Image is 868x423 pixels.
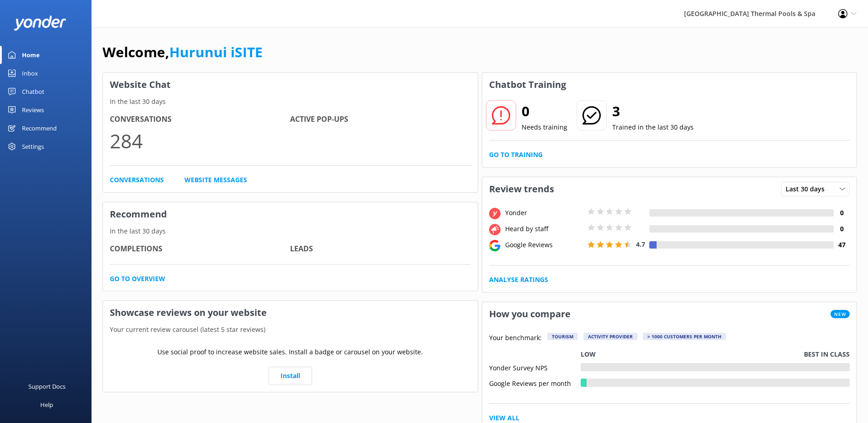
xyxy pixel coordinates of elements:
a: Go to overview [110,274,165,284]
a: Analyse Ratings [489,275,548,285]
div: Inbox [22,64,38,82]
a: Website Messages [184,175,247,185]
h4: Active Pop-ups [290,114,470,125]
p: Low [581,349,596,359]
p: 284 [110,125,290,156]
p: Your current review carousel (latest 5 star reviews) [103,325,478,335]
h1: Welcome, [102,41,263,63]
span: Last 30 days [786,184,830,194]
div: Google Reviews per month [489,379,581,387]
h3: Review trends [482,177,561,201]
span: New [830,310,850,318]
h3: Chatbot Training [482,73,573,97]
h4: Leads [290,243,470,255]
div: Yonder Survey NPS [489,363,581,371]
div: Help [40,396,53,414]
a: Install [269,367,312,385]
div: Support Docs [28,377,65,396]
img: yonder-white-logo.png [14,16,66,31]
div: Google Reviews [503,240,585,250]
div: Settings [22,137,44,156]
div: > 1000 customers per month [643,333,726,340]
h4: 0 [834,208,850,218]
div: Heard by staff [503,224,585,234]
h3: Website Chat [103,73,478,97]
p: Your benchmark: [489,333,542,344]
h3: How you compare [482,302,577,326]
div: Yonder [503,208,585,218]
p: Use social proof to increase website sales. Install a badge or carousel on your website. [157,347,423,357]
div: Recommend [22,119,57,137]
h3: Recommend [103,202,478,226]
p: Best in class [804,349,850,359]
p: Needs training [522,122,567,132]
h4: 0 [834,224,850,234]
span: 4.7 [636,240,645,249]
a: Go to Training [489,150,543,160]
a: View All [489,413,519,423]
h4: Completions [110,243,290,255]
div: Home [22,46,40,64]
a: Hurunui iSITE [169,43,263,61]
div: Tourism [547,333,578,340]
p: In the last 30 days [103,97,478,107]
a: Conversations [110,175,164,185]
h4: Conversations [110,114,290,125]
div: Chatbot [22,82,44,101]
div: Activity Provider [583,333,637,340]
p: Trained in the last 30 days [612,122,694,132]
h2: 0 [522,100,567,122]
div: Reviews [22,101,44,119]
h2: 3 [612,100,694,122]
h3: Showcase reviews on your website [103,301,478,325]
p: In the last 30 days [103,226,478,236]
h4: 47 [834,240,850,250]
